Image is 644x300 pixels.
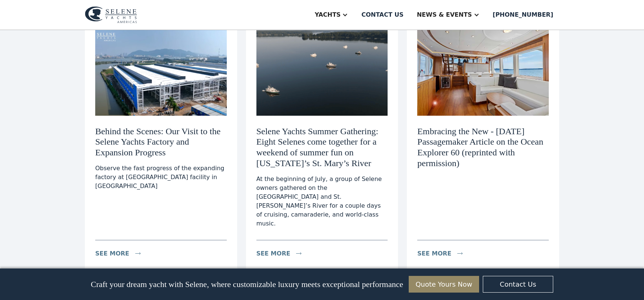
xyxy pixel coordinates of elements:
a: Contact Us [483,276,553,293]
a: Selene Yachts Summer Gathering: Eight Selenes come together for a weekend of summer fun on [US_ST... [246,22,398,271]
div: Contact us [361,10,404,19]
img: icon [296,252,302,255]
div: see more [417,249,451,258]
a: Quote Yours Now [409,276,479,293]
p: Craft your dream yacht with Selene, where customizable luxury meets exceptional performance [91,280,403,289]
img: icon [457,252,463,255]
img: logo [85,6,137,23]
div: At the beginning of July, a group of Selene owners gathered on the [GEOGRAPHIC_DATA] and St. [PER... [256,175,388,228]
div: News & EVENTS [417,10,472,19]
div: see more [95,249,129,258]
div: Observe the fast progress of the expanding factory at [GEOGRAPHIC_DATA] facility in [GEOGRAPHIC_D... [95,164,227,191]
div: Yachts [315,10,341,19]
div: [PHONE_NUMBER] [493,10,553,19]
a: Embracing the New - [DATE] Passagemaker Article on the Ocean Explorer 60 (reprinted with permissi... [407,22,559,271]
h3: Embracing the New - [DATE] Passagemaker Article on the Ocean Explorer 60 (reprinted with permission) [417,126,549,169]
h3: Behind the Scenes: Our Visit to the Selene Yachts Factory and Expansion Progress [95,126,227,158]
div: see more [256,249,291,258]
a: Behind the Scenes: Our Visit to the Selene Yachts Factory and Expansion ProgressObserve the fast ... [85,22,237,271]
h3: Selene Yachts Summer Gathering: Eight Selenes come together for a weekend of summer fun on [US_ST... [256,126,388,169]
img: icon [135,252,141,255]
